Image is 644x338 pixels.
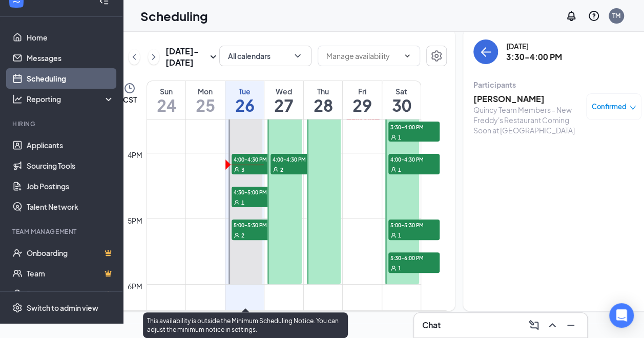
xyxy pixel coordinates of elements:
svg: ChevronUp [546,319,558,331]
div: [DATE] [506,41,562,51]
a: Settings [426,46,447,68]
span: down [629,104,636,111]
div: Thu [304,86,343,96]
a: August 30, 2025 [382,81,421,119]
a: Messages [27,48,114,68]
svg: User [390,232,397,238]
div: Hiring [12,120,112,128]
h3: [DATE] - [DATE] [165,46,207,68]
h1: 30 [382,96,421,114]
a: Job Postings [27,176,114,196]
span: 2 [241,232,244,239]
div: Sun [147,86,185,96]
div: Switch to admin view [27,303,98,313]
span: Confirmed [592,102,627,112]
span: 1 [241,199,244,206]
svg: Settings [430,50,443,62]
button: back-button [473,39,498,64]
span: CST [123,94,137,105]
span: 4:00-4:30 PM [271,154,322,164]
svg: Notifications [565,10,577,22]
div: TM [612,11,620,20]
div: Fri [343,86,382,96]
a: Scheduling [27,68,114,89]
svg: User [273,167,279,173]
a: OnboardingCrown [27,243,114,263]
svg: Clock [123,82,136,94]
button: ChevronLeft [129,49,140,65]
a: August 24, 2025 [147,81,185,119]
span: 1 [398,134,401,141]
svg: User [390,134,397,141]
div: Quincy Team Members - New Freddy's Restaurant Coming Soon at [GEOGRAPHIC_DATA] [473,105,581,135]
a: DocumentsCrown [27,284,114,304]
a: August 27, 2025 [264,81,303,119]
svg: ChevronRight [149,51,159,63]
a: August 29, 2025 [343,81,382,119]
button: Minimize [563,317,579,333]
svg: ArrowLeft [480,46,492,58]
button: Settings [426,46,447,66]
button: ChevronRight [148,49,159,65]
a: Home [27,27,114,48]
span: 4:00-4:30 PM [388,154,440,164]
div: Team Management [12,227,112,236]
a: Talent Network [27,196,114,217]
a: August 26, 2025 [225,81,264,119]
span: 2 [280,166,283,173]
div: Participants [473,79,641,90]
h3: Chat [422,320,441,331]
div: Wed [264,86,303,96]
a: TeamCrown [27,263,114,284]
div: This availability is outside the Minimum Scheduling Notice. You can adjust the minimum notice in ... [143,312,348,338]
svg: QuestionInfo [588,10,600,22]
span: 1 [398,265,401,272]
svg: ChevronLeft [129,51,139,63]
svg: User [234,200,240,206]
svg: User [390,167,397,173]
span: 5:00-5:30 PM [388,220,440,230]
svg: User [390,265,397,271]
svg: SmallChevronDown [207,51,219,63]
div: 6pm [126,281,144,292]
h1: 27 [264,96,303,114]
svg: Settings [12,303,23,313]
div: 5pm [126,215,144,226]
h1: 26 [225,96,264,114]
div: Sat [382,86,421,96]
h1: 25 [186,96,225,114]
div: Tue [225,86,264,96]
div: 4pm [126,149,144,161]
svg: Analysis [12,94,23,104]
span: 4:00-4:30 PM [232,154,283,164]
a: August 28, 2025 [304,81,343,119]
button: ComposeMessage [526,317,542,333]
svg: ChevronDown [293,51,303,61]
span: 5:30-6:00 PM [388,252,440,263]
span: 4:30-5:00 PM [232,187,283,197]
h1: 29 [343,96,382,114]
svg: User [234,232,240,238]
div: Reporting [27,94,115,104]
svg: User [234,167,240,173]
span: 1 [398,166,401,173]
h1: 24 [147,96,185,114]
h1: 28 [304,96,343,114]
a: August 25, 2025 [186,81,225,119]
div: Open Intercom Messenger [609,303,634,328]
span: 3:30-4:00 PM [388,122,440,132]
h1: Scheduling [140,7,208,25]
input: Manage availability [326,50,399,62]
a: Sourcing Tools [27,155,114,176]
svg: ChevronDown [403,52,411,60]
h3: 3:30-4:00 PM [506,51,562,63]
span: 3 [241,166,244,173]
button: All calendarsChevronDown [219,46,311,66]
svg: ComposeMessage [528,319,540,331]
h3: [PERSON_NAME] [473,93,581,105]
span: 5:00-5:30 PM [232,220,283,230]
button: ChevronUp [544,317,560,333]
a: Applicants [27,135,114,155]
svg: Minimize [565,319,577,331]
span: 1 [398,232,401,239]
